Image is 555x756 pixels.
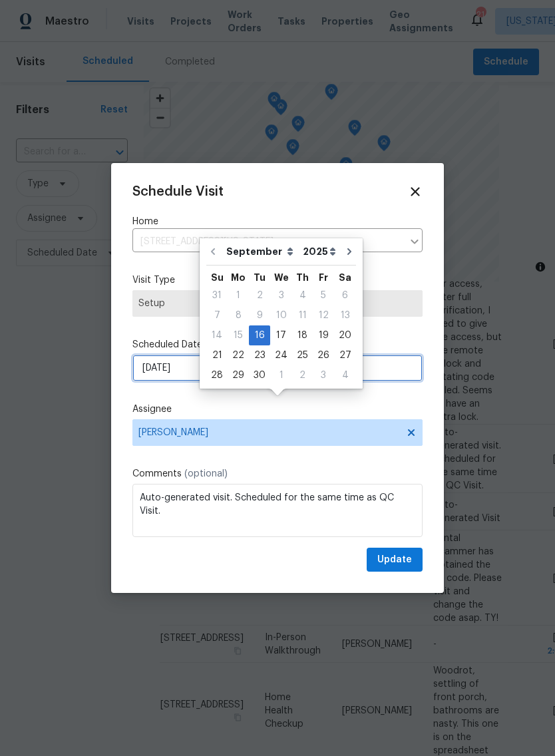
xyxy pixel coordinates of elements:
div: 4 [334,366,356,385]
label: Scheduled Date [132,338,423,351]
div: 7 [206,306,228,325]
div: 14 [206,326,228,345]
div: Sun Sep 14 2025 [206,325,228,345]
div: Tue Sep 02 2025 [249,285,270,305]
div: Thu Sep 18 2025 [292,325,313,345]
input: M/D/YYYY [132,355,423,381]
div: 9 [249,306,270,325]
div: 1 [270,366,292,385]
label: Home [132,215,423,228]
div: 16 [249,326,270,345]
div: Tue Sep 23 2025 [249,345,270,365]
div: Sun Sep 28 2025 [206,365,228,385]
div: 2 [249,286,270,305]
div: 2 [292,366,313,385]
span: [PERSON_NAME] [138,427,399,438]
span: Close [408,184,423,199]
div: 29 [228,366,249,385]
div: Sat Sep 20 2025 [334,325,356,345]
div: Fri Oct 03 2025 [313,365,334,385]
div: 13 [334,306,356,325]
div: Sun Sep 21 2025 [206,345,228,365]
abbr: Wednesday [274,273,289,282]
div: 19 [313,326,334,345]
div: Wed Sep 24 2025 [270,345,292,365]
abbr: Saturday [339,273,351,282]
div: 26 [313,346,334,365]
div: 11 [292,306,313,325]
div: Mon Sep 22 2025 [228,345,249,365]
div: Fri Sep 05 2025 [313,285,334,305]
select: Year [299,242,339,262]
div: Wed Sep 10 2025 [270,305,292,325]
div: 23 [249,346,270,365]
div: Fri Sep 12 2025 [313,305,334,325]
abbr: Sunday [211,273,224,282]
div: Fri Sep 26 2025 [313,345,334,365]
label: Visit Type [132,274,423,287]
div: Fri Sep 19 2025 [313,325,334,345]
div: 31 [206,286,228,305]
div: Thu Oct 02 2025 [292,365,313,385]
span: (optional) [184,469,228,478]
div: 5 [313,286,334,305]
abbr: Thursday [296,273,309,282]
div: 30 [249,366,270,385]
div: Sat Sep 27 2025 [334,345,356,365]
div: 3 [313,366,334,385]
div: Tue Sep 09 2025 [249,305,270,325]
div: 3 [270,286,292,305]
div: Mon Sep 08 2025 [228,305,249,325]
div: Mon Sep 15 2025 [228,325,249,345]
span: Setup [138,297,417,310]
div: 20 [334,326,356,345]
div: 17 [270,326,292,345]
button: Update [367,548,423,572]
abbr: Friday [319,273,328,282]
div: Sun Aug 31 2025 [206,285,228,305]
textarea: Auto-generated visit. Scheduled for the same time as QC Visit. [132,484,423,537]
div: Wed Sep 17 2025 [270,325,292,345]
abbr: Monday [231,273,246,282]
div: 6 [334,286,356,305]
abbr: Tuesday [254,273,266,282]
div: Mon Sep 01 2025 [228,285,249,305]
div: 18 [292,326,313,345]
div: Mon Sep 29 2025 [228,365,249,385]
div: 15 [228,326,249,345]
input: Enter in an address [132,232,403,252]
div: 4 [292,286,313,305]
label: Assignee [132,403,423,416]
div: Sun Sep 07 2025 [206,305,228,325]
label: Comments [132,467,423,480]
button: Go to previous month [203,238,223,265]
div: Wed Oct 01 2025 [270,365,292,385]
div: Wed Sep 03 2025 [270,285,292,305]
div: Sat Oct 04 2025 [334,365,356,385]
div: 24 [270,346,292,365]
div: 1 [228,286,249,305]
div: Thu Sep 11 2025 [292,305,313,325]
div: 27 [334,346,356,365]
div: 12 [313,306,334,325]
div: Tue Sep 16 2025 [249,325,270,345]
div: 22 [228,346,249,365]
div: Sat Sep 13 2025 [334,305,356,325]
div: 10 [270,306,292,325]
button: Go to next month [339,238,359,265]
div: 8 [228,306,249,325]
div: Thu Sep 25 2025 [292,345,313,365]
div: 21 [206,346,228,365]
div: Sat Sep 06 2025 [334,285,356,305]
div: Tue Sep 30 2025 [249,365,270,385]
select: Month [223,242,299,262]
div: 28 [206,366,228,385]
div: 25 [292,346,313,365]
span: Schedule Visit [132,185,224,198]
div: Thu Sep 04 2025 [292,285,313,305]
span: Update [377,552,412,568]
